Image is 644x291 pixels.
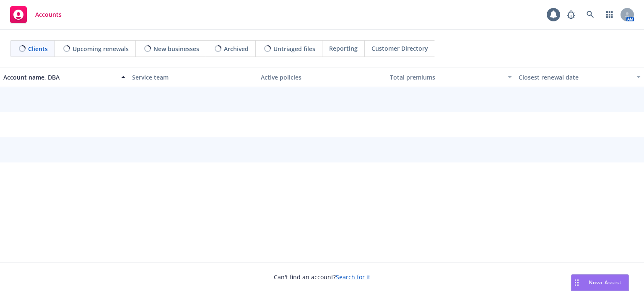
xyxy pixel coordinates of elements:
[274,273,370,281] span: Can't find an account?
[132,73,254,82] div: Service team
[329,44,358,53] span: Reporting
[129,67,257,87] button: Service team
[571,274,629,291] button: Nova Assist
[571,275,582,291] div: Drag to move
[73,44,129,53] span: Upcoming renewals
[390,73,503,82] div: Total premiums
[563,6,579,23] a: Report a Bug
[519,73,631,82] div: Closest renewal date
[261,73,383,82] div: Active policies
[35,11,62,18] span: Accounts
[387,67,515,87] button: Total premiums
[28,44,48,53] span: Clients
[589,279,622,286] span: Nova Assist
[336,273,370,281] a: Search for it
[582,6,599,23] a: Search
[153,44,199,53] span: New businesses
[7,3,65,26] a: Accounts
[371,44,428,53] span: Customer Directory
[515,67,644,87] button: Closest renewal date
[257,67,386,87] button: Active policies
[273,44,315,53] span: Untriaged files
[601,6,618,23] a: Switch app
[3,73,116,82] div: Account name, DBA
[224,44,249,53] span: Archived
